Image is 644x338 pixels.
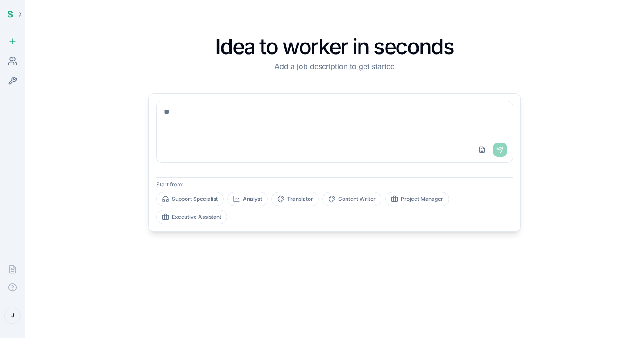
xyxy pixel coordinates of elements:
span: J [11,312,14,319]
button: Project Manager [385,192,449,206]
button: Support Specialist [156,192,224,206]
h1: Idea to worker in seconds [148,36,521,57]
button: Translator [271,192,319,206]
button: J [4,308,21,324]
button: Analyst [227,192,268,206]
button: Executive Assistant [156,210,227,224]
p: Add a job description to get started [148,61,521,72]
button: Content Writer [322,192,381,206]
span: S [7,9,13,20]
p: Start from: [156,181,513,188]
